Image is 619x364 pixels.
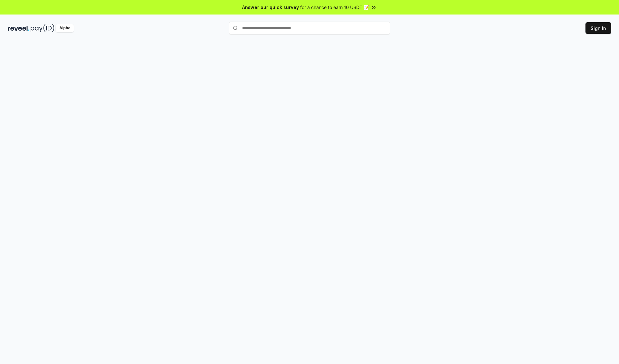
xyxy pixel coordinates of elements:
span: for a chance to earn 10 USDT 📝 [300,4,369,11]
div: Alpha [56,24,74,32]
span: Answer our quick survey [242,4,299,11]
img: reveel_dark [8,24,29,32]
img: pay_id [31,24,54,32]
button: Sign In [585,22,611,34]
